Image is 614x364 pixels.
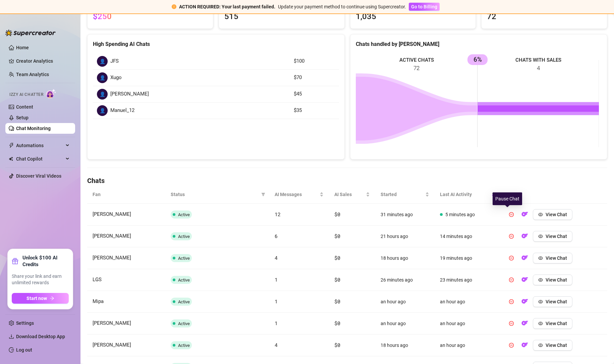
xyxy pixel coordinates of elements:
button: Start nowarrow-right [12,293,69,304]
span: pause-circle [509,343,514,348]
button: OF [519,231,530,242]
td: 19 minutes ago [435,247,501,269]
span: Xugo [110,74,122,82]
button: View Chat [533,318,572,329]
button: Go to Billing [409,3,440,11]
span: filter [261,192,265,196]
img: logo-BBDzfeDw.svg [5,29,56,36]
span: Active [178,299,190,304]
span: [PERSON_NAME] [93,211,131,217]
td: 14 minutes ago [435,226,501,247]
button: OF [519,318,530,329]
span: Chat Copilot [16,154,64,164]
span: 72 [487,10,602,23]
span: Active [178,234,190,239]
article: $100 [294,57,335,65]
img: OF [521,254,528,261]
td: 31 minutes ago [375,204,435,226]
span: 4 [275,254,278,261]
td: an hour ago [435,313,501,335]
span: download [9,334,14,339]
span: Started [381,191,424,198]
span: AI Sales [334,191,365,198]
button: OF [519,209,530,220]
span: gift [12,258,18,264]
span: exclamation-circle [172,4,176,9]
span: Manuel_12 [110,107,134,115]
span: View Chat [546,321,567,326]
a: Log out [16,347,32,353]
strong: ACTION REQUIRED: Your last payment failed. [179,4,275,9]
img: AI Chatter [46,89,56,99]
span: Start now [26,296,47,301]
span: 1 [275,320,278,326]
span: pause-circle [509,256,514,260]
button: View Chat [533,231,572,242]
button: View Chat [533,275,572,285]
button: View Chat [533,253,572,263]
button: OF [519,253,530,263]
span: eye [538,343,543,348]
span: eye [538,234,543,239]
span: [PERSON_NAME] [93,255,131,261]
img: OF [521,276,528,283]
span: View Chat [546,255,567,261]
td: 26 minutes ago [375,269,435,291]
span: Izzy AI Chatter [9,92,43,98]
span: 4 [275,342,278,348]
span: eye [538,212,543,217]
span: $0 [334,276,340,283]
a: OF [519,235,530,240]
div: 👤 [97,105,108,116]
div: Pause Chat [493,192,522,205]
span: 1 [275,298,278,305]
span: Download Desktop App [16,334,65,339]
span: 12 [275,211,280,218]
span: thunderbolt [9,143,14,148]
td: 23 minutes ago [435,269,501,291]
article: $35 [294,107,335,115]
span: Last AI Activity [440,191,490,198]
span: [PERSON_NAME] [110,90,149,98]
td: an hour ago [375,291,435,313]
span: Share your link and earn unlimited rewards [12,273,69,286]
th: Last AI Activity [435,185,501,204]
a: Content [16,104,33,110]
td: an hour ago [435,291,501,313]
span: View Chat [546,277,567,283]
span: Active [178,321,190,326]
span: pause-circle [509,212,514,217]
a: Home [16,45,29,50]
span: Active [178,278,190,283]
span: 1,035 [356,10,470,23]
td: 18 hours ago [375,335,435,356]
span: View Chat [546,234,567,239]
a: OF [519,300,530,306]
span: pause-circle [509,278,514,282]
img: OF [521,211,528,218]
span: View Chat [546,343,567,348]
span: 6 [275,233,278,239]
span: Active [178,212,190,217]
span: Update your payment method to continue using Supercreator. [278,4,406,9]
a: Creator Analytics [16,56,70,66]
span: [PERSON_NAME] [93,320,131,326]
th: Fan [87,185,165,204]
span: eye [538,256,543,260]
span: $0 [334,211,340,218]
span: JFS [110,57,119,65]
span: $0 [334,298,340,305]
span: Go to Billing [411,4,437,9]
img: OF [521,298,528,305]
a: Setup [16,115,29,120]
th: AI Messages [269,185,329,204]
button: View Chat [533,340,572,351]
span: [PERSON_NAME] [93,233,131,239]
div: Chats handled by [PERSON_NAME] [356,40,602,48]
a: OF [519,257,530,262]
div: 👤 [97,89,108,100]
a: OF [519,344,530,349]
span: filter [260,189,267,199]
span: eye [538,299,543,304]
h4: Chats [87,176,607,185]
